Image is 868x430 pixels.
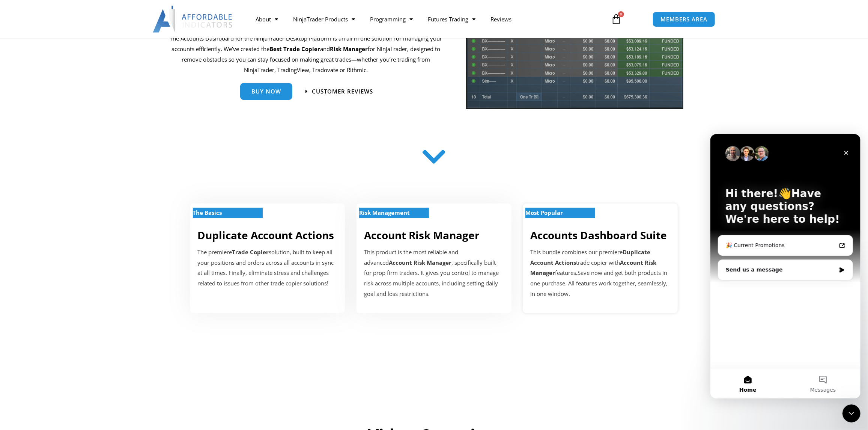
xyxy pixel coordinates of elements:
a: Futures Trading [420,11,483,28]
a: Reviews [483,11,519,28]
strong: Trade Copier [232,248,269,256]
a: Account Risk Manager [364,228,480,242]
span: Buy Now [251,89,281,94]
a: About [248,11,286,28]
span: 0 [618,11,624,17]
b: . [576,269,578,276]
strong: Risk Management [359,209,410,216]
span: Customer Reviews [312,89,373,94]
img: LogoAI | Affordable Indicators – NinjaTrader [153,6,233,33]
div: This bundle combines our premiere trade copier with features Save now and get both products in on... [530,247,670,299]
b: Best Trade Copier [270,45,320,53]
strong: Risk Manager [330,45,368,53]
a: 0 [600,8,633,30]
p: This product is the most reliable and advanced , specifically built for prop firm traders. It giv... [364,247,504,299]
p: The premiere solution, built to keep all your positions and orders across all accounts in sync at... [198,247,338,289]
b: Duplicate Account Actions [530,248,650,266]
a: Duplicate Account Actions [198,228,334,242]
a: Buy Now [240,83,292,100]
a: Customer Reviews [305,89,373,94]
a: NinjaTrader Products [286,11,363,28]
iframe: Intercom live chat [842,404,860,422]
iframe: Intercom live chat [710,134,860,398]
span: MEMBERS AREA [660,17,707,22]
a: Programming [363,11,420,28]
a: MEMBERS AREA [653,12,715,27]
a: Accounts Dashboard Suite [530,228,667,242]
nav: Menu [248,11,602,28]
strong: The Basics [193,209,222,216]
p: The Accounts Dashboard for the NinjaTrader Desktop Platform is an all in one solution for managin... [170,33,442,75]
strong: Most Popular [525,209,563,216]
iframe: Customer reviews powered by Trustpilot [203,347,665,400]
strong: Account Risk Manager [389,259,451,266]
